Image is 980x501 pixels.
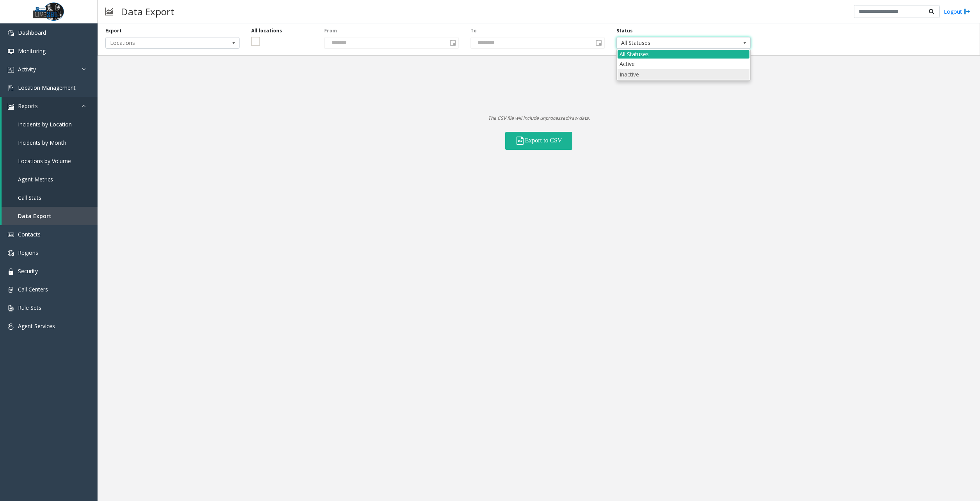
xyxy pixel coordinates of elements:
[2,152,98,170] a: Locations by Volume
[8,85,14,91] img: 'icon'
[18,47,46,55] span: Monitoring
[593,37,604,48] span: Toggle calendar
[18,84,76,91] span: Location Management
[18,231,41,238] span: Contacts
[2,97,98,115] a: Reports
[117,2,178,21] h3: Data Export
[944,7,970,16] a: Logout
[8,67,14,73] img: 'icon'
[617,37,724,48] span: All Statuses
[8,232,14,238] img: 'icon'
[618,50,749,59] div: All Statuses
[505,132,572,150] button: Export to CSV
[616,27,633,34] label: Status
[18,322,55,330] span: Agent Services
[618,69,749,80] li: Inactive
[2,188,98,207] a: Call Stats
[8,103,14,110] img: 'icon'
[8,48,14,55] img: 'icon'
[2,207,98,225] a: Data Export
[105,2,113,21] img: pageIcon
[18,212,51,220] span: Data Export
[18,267,38,275] span: Security
[18,176,53,183] span: Agent Metrics
[18,157,71,165] span: Locations by Volume
[18,66,36,73] span: Activity
[447,37,458,48] span: Toggle calendar
[18,304,41,311] span: Rule Sets
[18,286,48,293] span: Call Centers
[2,170,98,188] a: Agent Metrics
[98,114,980,122] p: The CSV file will include unprocessed/raw data.
[2,115,98,133] a: Incidents by Location
[618,59,749,69] li: Active
[2,133,98,152] a: Incidents by Month
[18,139,66,146] span: Incidents by Month
[106,37,213,48] span: Locations
[8,268,14,275] img: 'icon'
[8,323,14,330] img: 'icon'
[105,27,122,34] label: Export
[18,121,72,128] span: Incidents by Location
[8,250,14,256] img: 'icon'
[251,27,312,34] label: All locations
[8,30,14,36] img: 'icon'
[470,27,477,34] label: To
[8,305,14,311] img: 'icon'
[18,249,38,256] span: Regions
[8,287,14,293] img: 'icon'
[18,29,46,36] span: Dashboard
[18,194,41,201] span: Call Stats
[324,27,337,34] label: From
[964,7,970,16] img: logout
[18,102,38,110] span: Reports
